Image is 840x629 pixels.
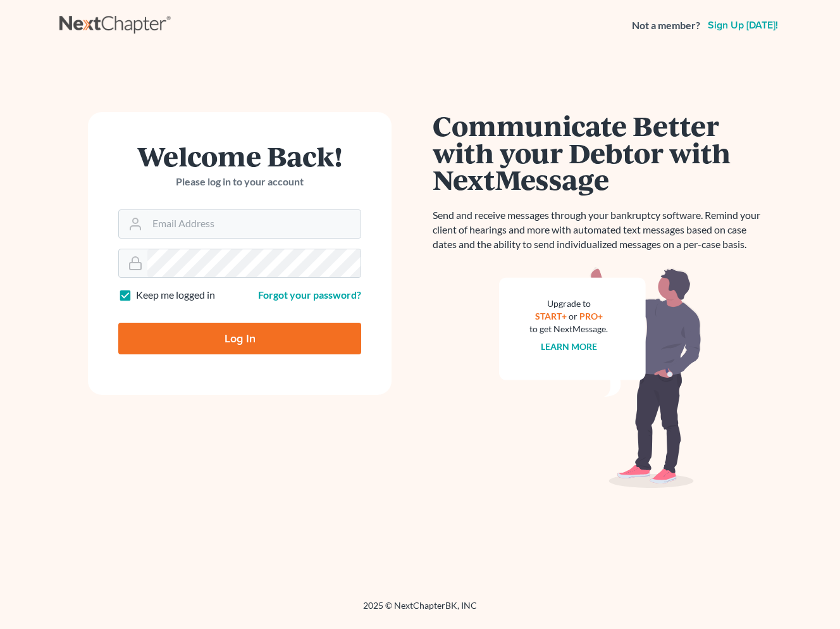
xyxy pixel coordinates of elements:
[59,599,781,622] div: 2025 © NextChapterBK, INC
[433,208,768,252] p: Send and receive messages through your bankruptcy software. Remind your client of hearings and mo...
[529,297,608,310] div: Upgrade to
[535,311,567,321] a: START+
[136,288,215,302] label: Keep me logged in
[118,323,361,354] input: Log In
[118,142,361,170] h1: Welcome Back!
[433,112,768,193] h1: Communicate Better with your Debtor with NextMessage
[569,311,577,321] span: or
[529,323,608,335] div: to get NextMessage.
[258,289,361,301] a: Forgot your password?
[632,18,700,33] strong: Not a member?
[499,267,701,489] img: nextmessage_bg-59042aed3d76b12b5cd301f8e5b87938c9018125f34e5fa2b7a6b67550977c72.svg
[118,175,361,189] p: Please log in to your account
[541,341,597,352] a: Learn more
[705,20,781,30] a: Sign up [DATE]!
[147,210,361,238] input: Email Address
[579,311,603,321] a: PRO+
